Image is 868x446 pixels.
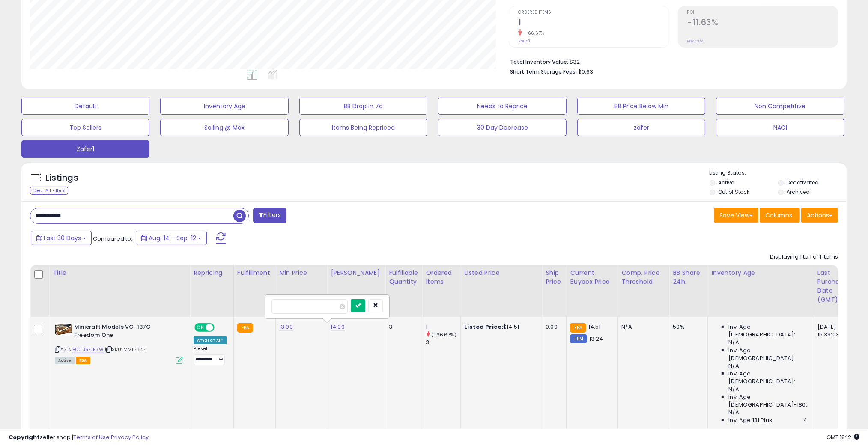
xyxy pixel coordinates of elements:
div: Listed Price [464,268,538,277]
label: Archived [787,188,810,196]
span: N/A [728,386,739,393]
span: Compared to: [93,235,132,243]
span: Columns [765,211,792,220]
span: | SKU: MMI14624 [105,346,147,353]
strong: Copyright [9,433,40,441]
div: 1 [426,323,460,331]
button: Zafer1 [21,140,149,158]
a: 13.99 [279,323,293,331]
button: Save View [714,208,758,223]
div: Comp. Price Threshold [621,268,665,286]
div: Title [53,268,186,277]
span: 13.24 [589,335,603,343]
div: Preset: [194,346,227,365]
div: Min Price [279,268,323,277]
span: Aug-14 - Sep-12 [149,234,196,242]
div: Last Purchase Date (GMT) [817,268,849,304]
label: Deactivated [787,179,819,186]
button: Last 30 Days [31,231,92,245]
a: 14.99 [331,323,345,331]
li: $32 [510,56,832,66]
button: Filters [253,208,286,223]
span: Inv. Age [DEMOGRAPHIC_DATA]-180: [728,393,807,409]
button: BB Drop in 7d [299,98,427,115]
div: BB Share 24h. [673,268,704,286]
div: [PERSON_NAME] [331,268,382,277]
span: FBA [76,357,90,364]
div: Fulfillable Quantity [389,268,418,286]
b: Listed Price: [464,323,503,331]
div: N/A [621,323,662,331]
button: Actions [801,208,838,223]
button: Needs to Reprice [438,98,566,115]
small: FBA [237,323,253,333]
a: Terms of Use [73,433,110,441]
span: 4 [803,416,807,424]
h5: Listings [45,172,78,184]
span: N/A [728,339,739,346]
button: Default [21,98,149,115]
span: 14.51 [588,323,601,331]
div: 50% [673,323,701,331]
div: seller snap | | [9,434,149,442]
div: $14.51 [464,323,535,331]
div: Clear All Filters [30,187,68,195]
small: -66.67% [522,30,544,36]
small: Prev: 3 [518,39,530,44]
div: Inventory Age [711,268,810,277]
div: [DATE] 15:39:03 [817,323,846,339]
div: 3 [389,323,415,331]
h2: -11.63% [687,18,838,29]
a: Privacy Policy [111,433,149,441]
label: Out of Stock [719,188,750,196]
small: Prev: N/A [687,39,704,44]
button: 30 Day Decrease [438,119,566,136]
img: 511QDZBqnFL._SL40_.jpg [55,323,72,336]
span: N/A [728,409,739,416]
button: Items Being Repriced [299,119,427,136]
div: Amazon AI * [194,336,227,344]
span: $0.63 [578,68,593,76]
label: Active [719,179,734,186]
b: Total Inventory Value: [510,58,568,65]
span: Inv. Age [DEMOGRAPHIC_DATA]: [728,347,807,362]
span: Ordered Items [518,10,668,15]
button: Selling @ Max [160,119,288,136]
h2: 1 [518,18,668,29]
button: zafer [577,119,705,136]
span: ROI [687,10,838,15]
b: Minicraft Models VC-137C Freedom One [74,323,178,341]
div: Fulfillment [237,268,272,277]
div: Displaying 1 to 1 of 1 items [770,253,838,261]
p: Listing States: [710,169,847,177]
span: 2025-10-14 18:12 GMT [826,433,859,441]
button: BB Price Below Min [577,98,705,115]
button: NACI [716,119,844,136]
small: (-66.67%) [431,331,456,338]
small: FBA [570,323,586,333]
small: FBM [570,334,587,343]
span: All listings currently available for purchase on Amazon [55,357,75,364]
button: Top Sellers [21,119,149,136]
div: 3 [426,339,460,346]
div: ASIN: [55,323,183,363]
div: 0.00 [546,323,560,331]
span: OFF [213,324,227,331]
button: Columns [760,208,800,223]
span: Last 30 Days [44,234,81,242]
span: Inv. Age 181 Plus: [728,416,773,424]
button: Aug-14 - Sep-12 [136,231,207,245]
a: B0035EJE3W [72,346,104,353]
button: Inventory Age [160,98,288,115]
button: Non Competitive [716,98,844,115]
span: Inv. Age [DEMOGRAPHIC_DATA]: [728,323,807,339]
div: Ship Price [546,268,563,286]
span: N/A [728,362,739,370]
div: Repricing [194,268,230,277]
span: Inv. Age [DEMOGRAPHIC_DATA]: [728,370,807,385]
div: Current Buybox Price [570,268,614,286]
b: Short Term Storage Fees: [510,68,577,75]
span: ON [195,324,206,331]
div: Ordered Items [426,268,457,286]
